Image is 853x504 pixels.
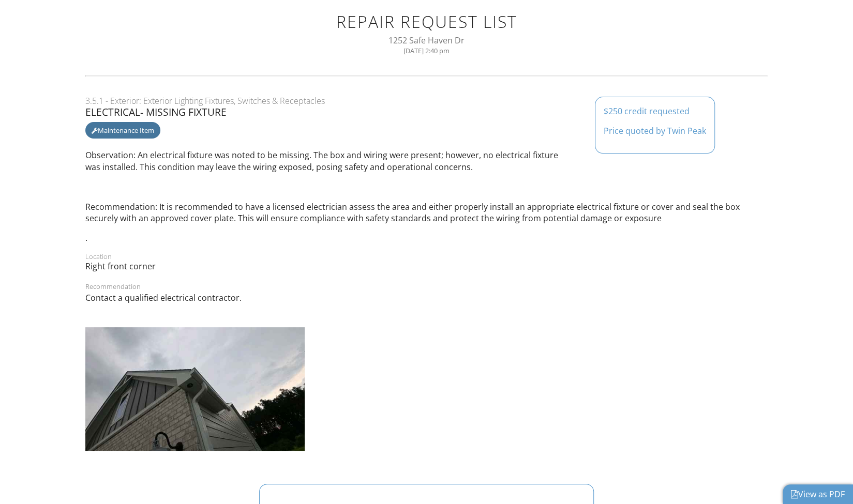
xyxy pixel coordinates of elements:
p: . [85,232,768,243]
a: View as PDF [791,488,845,500]
h1: Repair Request List [98,12,755,30]
p: Observation: An electrical fixture was noted to be missing. The box and wiring were present; howe... [85,149,768,173]
div: [DATE] 2:40 pm [98,47,755,55]
p: Recommendation: It is recommended to have a licensed electrician assess the area and either prope... [85,201,768,224]
label: Recommendation [85,282,141,291]
img: 9080769%2Freports%2F431ff392-74b9-48a3-b516-1d694f7cd9b5%2Fphotos%2F609a4984-9402-58de-9e2d-af20c... [85,327,305,451]
div: $250 credit requested [604,105,706,117]
div: 1252 Safe Haven Dr [98,35,755,46]
div: 3.5.1 - Exterior: Exterior Lighting Fixtures, Switches & Receptacles [85,95,768,106]
div: Electrical- Missing Fixture [85,106,768,118]
p: Contact a qualified electrical contractor. [85,292,768,303]
div: Location [85,252,768,261]
div: Maintenance Item [85,122,160,139]
p: Right front corner [85,261,768,272]
p: Price quoted by Twin Peak [604,125,706,136]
